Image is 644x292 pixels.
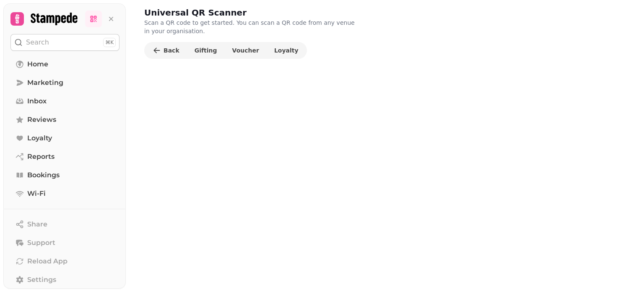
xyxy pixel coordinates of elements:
[27,115,56,125] span: Reviews
[164,47,179,53] span: Back
[27,275,56,285] span: Settings
[27,59,48,69] span: Home
[27,256,68,266] span: Reload App
[10,148,119,165] a: Reports
[144,18,359,35] p: Scan a QR code to get started. You can scan a QR code from any venue in your organisation.
[226,44,266,57] button: Voucher
[27,152,55,162] span: Reports
[10,130,119,147] a: Loyalty
[10,234,119,251] button: Support
[10,93,119,110] a: Inbox
[274,47,299,53] span: Loyalty
[188,44,224,57] button: Gifting
[10,253,119,270] button: Reload App
[103,38,116,47] div: ⌘K
[144,7,305,18] h2: Universal QR Scanner
[232,47,259,53] span: Voucher
[10,74,119,91] a: Marketing
[26,37,49,47] p: Search
[27,133,52,143] span: Loyalty
[10,111,119,128] a: Reviews
[27,170,60,180] span: Bookings
[10,167,119,184] a: Bookings
[195,47,217,53] span: Gifting
[27,78,63,88] span: Marketing
[146,44,186,57] button: Back
[10,271,119,288] a: Settings
[10,185,119,202] a: Wi-Fi
[27,238,55,248] span: Support
[267,44,305,57] button: Loyalty
[27,219,47,229] span: Share
[27,189,46,199] span: Wi-Fi
[10,56,119,73] a: Home
[10,34,119,51] button: Search⌘K
[27,96,47,106] span: Inbox
[10,216,119,233] button: Share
